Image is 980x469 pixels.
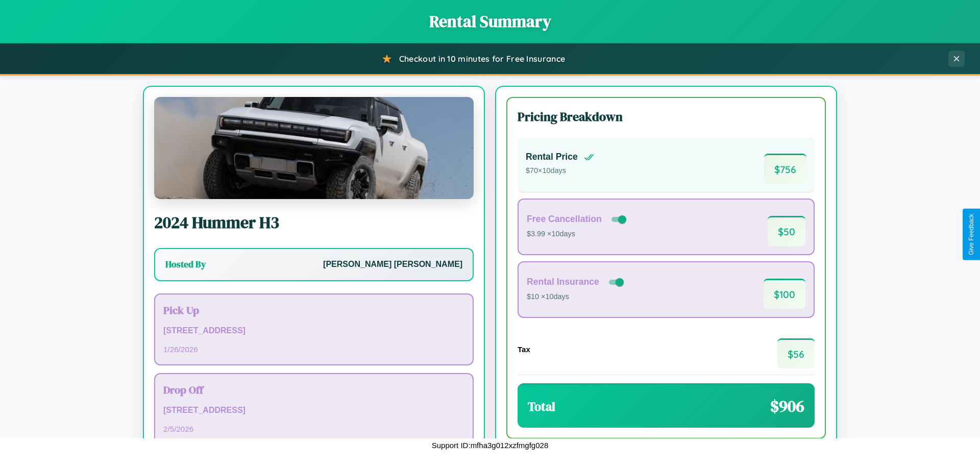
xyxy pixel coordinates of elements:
span: $ 50 [768,216,805,246]
p: [STREET_ADDRESS] [163,324,464,338]
img: Hummer H3 [154,97,474,199]
h2: 2024 Hummer H3 [154,211,474,234]
p: [STREET_ADDRESS] [163,403,464,418]
h3: Total [528,398,555,415]
span: $ 56 [777,338,815,368]
span: $ 906 [770,395,804,417]
div: Give Feedback [968,214,975,255]
h4: Free Cancellation [527,214,602,225]
p: $10 × 10 days [527,290,626,304]
h4: Rental Insurance [527,277,599,287]
span: $ 100 [764,279,805,309]
p: $ 70 × 10 days [526,164,594,178]
h3: Hosted By [165,258,206,270]
h3: Pricing Breakdown [518,108,815,125]
span: Checkout in 10 minutes for Free Insurance [399,54,565,64]
p: [PERSON_NAME] [PERSON_NAME] [323,257,462,272]
p: $3.99 × 10 days [527,228,628,241]
h3: Pick Up [163,303,464,317]
span: $ 756 [764,154,806,184]
p: 1 / 26 / 2026 [163,342,464,356]
p: Support ID: mfha3g012xzfmgfg028 [432,438,548,452]
h4: Tax [518,345,530,354]
p: 2 / 5 / 2026 [163,422,464,436]
h3: Drop Off [163,382,464,397]
h4: Rental Price [526,152,578,162]
h1: Rental Summary [10,10,970,33]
